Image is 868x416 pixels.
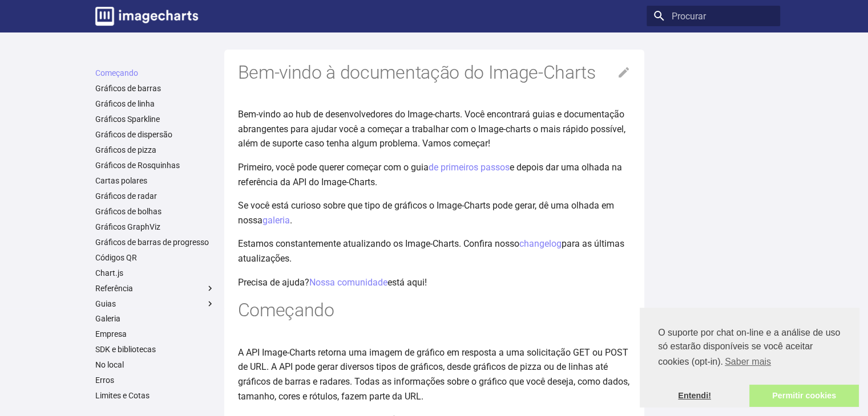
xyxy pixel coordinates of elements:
[95,115,160,124] font: Gráficos Sparkline
[95,161,180,170] font: Gráficos de Rosquinhas
[95,145,215,155] a: Gráficos de pizza
[95,237,215,247] a: Gráficos de barras de progresso
[309,277,387,288] a: Nossa comunidade
[723,353,773,370] a: saiba mais sobre cookies
[95,222,160,231] font: Gráficos GraphViz
[95,222,215,232] a: Gráficos GraphViz
[429,162,510,173] a: de primeiros passos
[95,7,198,26] img: logotipo
[95,268,215,278] a: Chart.js
[95,345,156,354] font: SDK e bibliotecas
[238,200,614,226] font: Se você está curioso sobre que tipo de gráficos o Image-Charts pode gerar, dê uma olhada em nossa
[95,176,147,185] font: Cartas polares
[95,375,215,385] a: Erros
[238,109,625,149] font: Bem-vindo ao hub de desenvolvedores do Image-charts. Você encontrará guias e documentação abrange...
[95,314,120,323] font: Galeria
[519,238,562,249] a: changelog
[95,329,127,338] font: Empresa
[95,206,215,217] a: Gráficos de bolhas
[238,162,622,187] font: e depois dar uma olhada na referência da API do Image-Charts.
[95,191,157,201] font: Gráficos de radar
[95,253,137,262] font: Códigos QR
[95,313,215,324] a: Galeria
[238,277,309,288] font: Precisa de ajuda?
[91,2,203,30] a: Documentação do Image-Charts
[640,308,859,407] div: consentimento de cookie
[95,83,215,93] a: Gráficos de barras
[678,391,711,400] font: Entendi!
[238,62,596,83] font: Bem-vindo à documentação do Image-Charts
[95,176,215,186] a: Cartas polares
[95,329,215,339] a: Empresa
[640,385,749,407] a: dispensar mensagem de cookie
[290,215,292,226] font: .
[95,391,150,400] font: Limites e Cotas
[95,114,215,124] a: Gráficos Sparkline
[95,376,114,385] font: Erros
[95,360,215,370] a: No local
[95,268,123,278] font: Chart.js
[95,390,215,401] a: Limites e Cotas
[238,238,519,249] font: Estamos constantemente atualizando os Image-Charts. Confira nosso
[238,162,429,173] font: Primeiro, você pode querer começar com o guia
[95,360,124,369] font: No local
[95,130,172,139] font: Gráficos de dispersão
[95,160,215,170] a: Gráficos de Rosquinhas
[95,68,138,78] font: Começando
[95,238,209,247] font: Gráficos de barras de progresso
[658,328,840,366] font: O suporte por chat on-line e a análise de uso só estarão disponíveis se você aceitar cookies (opt...
[387,277,427,288] font: está aqui!
[95,344,215,354] a: SDK e bibliotecas
[95,284,133,293] font: Referência
[263,215,290,226] a: galeria
[772,391,836,400] font: Permitir cookies
[95,129,215,140] a: Gráficos de dispersão
[95,252,215,263] a: Códigos QR
[95,145,156,154] font: Gráficos de pizza
[95,99,215,109] a: Gráficos de linha
[647,6,780,26] input: Procurar
[95,207,162,216] font: Gráficos de bolhas
[95,191,215,201] a: Gráficos de radar
[749,385,859,407] a: permitir cookies
[95,99,155,108] font: Gráficos de linha
[238,347,629,402] font: A API Image-Charts retorna uma imagem de gráfico em resposta a uma solicitação GET ou POST de URL...
[725,357,771,366] font: Saber mais
[95,68,215,78] a: Começando
[238,299,334,321] font: Começando
[95,299,116,308] font: Guias
[95,84,161,93] font: Gráficos de barras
